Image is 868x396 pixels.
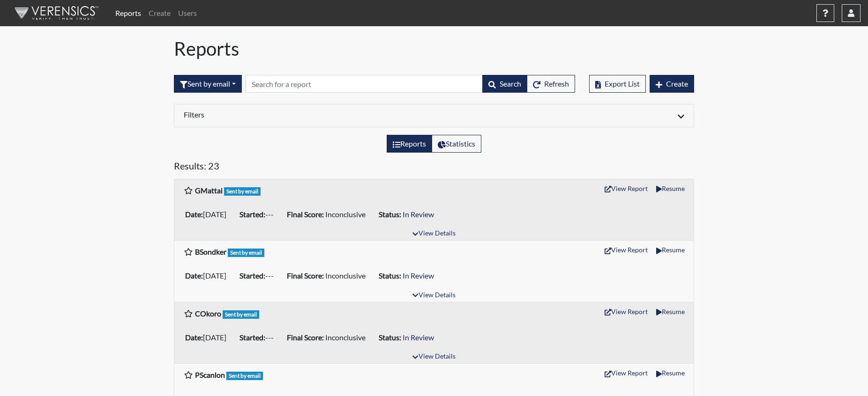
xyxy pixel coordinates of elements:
[325,210,366,219] span: Inconclusive
[652,181,689,196] button: Resume
[195,370,225,379] b: PScanlon
[287,333,324,342] b: Final Score:
[527,75,575,93] button: Refresh
[605,79,640,88] span: Export List
[239,210,265,219] b: Started:
[174,4,201,22] a: Users
[432,135,481,153] label: View statistics about completed interviews
[236,330,283,345] li: ---
[185,271,203,280] b: Date:
[544,79,569,88] span: Refresh
[500,79,521,88] span: Search
[325,333,366,342] span: Inconclusive
[177,110,691,121] div: Click to expand/collapse filters
[650,75,694,93] button: Create
[185,210,203,219] b: Date:
[184,110,427,119] h6: Filters
[325,271,366,280] span: Inconclusive
[379,210,401,219] b: Status:
[181,330,236,345] li: [DATE]
[223,310,259,319] span: Sent by email
[666,79,688,88] span: Create
[408,227,459,240] button: View Details
[145,4,174,22] a: Create
[236,268,283,283] li: ---
[408,289,459,302] button: View Details
[195,309,221,318] b: COkoro
[228,249,264,257] span: Sent by email
[408,351,459,363] button: View Details
[403,210,434,219] span: In Review
[174,37,694,60] h1: Reports
[600,181,652,196] button: View Report
[287,271,324,280] b: Final Score:
[174,75,242,93] button: Sent by email
[600,242,652,257] button: View Report
[181,268,236,283] li: [DATE]
[652,366,689,380] button: Resume
[652,242,689,257] button: Resume
[600,366,652,380] button: View Report
[174,160,694,175] h5: Results: 23
[195,186,223,195] b: GMattai
[174,75,242,93] div: Filter by interview status
[600,304,652,319] button: View Report
[224,187,261,196] span: Sent by email
[379,333,401,342] b: Status:
[239,333,265,342] b: Started:
[246,75,483,93] input: Search by Registration ID, Interview Number, or Investigation Name.
[403,333,434,342] span: In Review
[589,75,646,93] button: Export List
[236,207,283,222] li: ---
[195,247,226,256] b: BSondker
[181,207,236,222] li: [DATE]
[185,333,203,342] b: Date:
[403,271,434,280] span: In Review
[387,135,432,153] label: View the list of reports
[379,271,401,280] b: Status:
[482,75,527,93] button: Search
[226,372,263,380] span: Sent by email
[652,304,689,319] button: Resume
[239,271,265,280] b: Started:
[287,210,324,219] b: Final Score:
[112,4,145,22] a: Reports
